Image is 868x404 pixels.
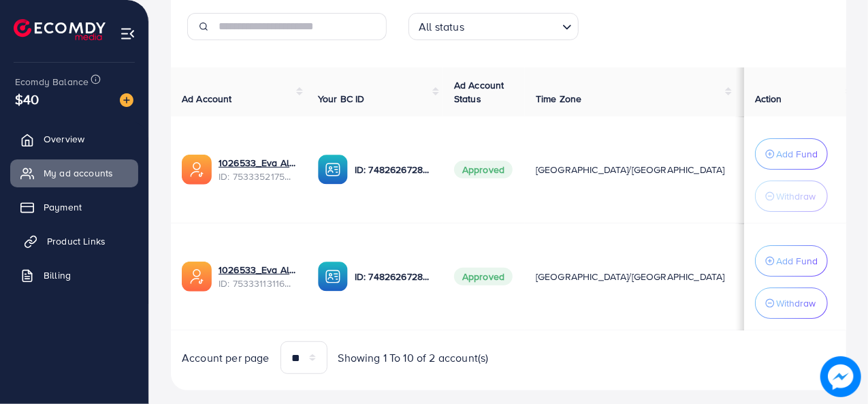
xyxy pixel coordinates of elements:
div: <span class='underline'>1026533_Eva Al Nisa_1753985740934</span></br>7533311311642181633 [219,263,296,291]
span: Ad Account Status [454,78,504,106]
button: Add Fund [755,138,828,170]
a: 1026533_Eva Al Nisa_1753985740934 [219,263,296,277]
a: 1026533_Eva Al Nisa_1753995258054 [219,156,296,170]
span: Approved [454,268,513,285]
p: Withdraw [776,188,816,204]
button: Withdraw [755,288,828,319]
button: Withdraw [755,181,828,212]
img: logo [14,19,106,40]
img: ic-ba-acc.ded83a64.svg [318,155,348,185]
span: Your BC ID [318,92,365,106]
span: My ad accounts [44,166,113,180]
span: Ad Account [182,92,232,106]
span: Ecomdy Balance [15,75,89,89]
span: Billing [44,268,71,282]
img: ic-ads-acc.e4c84228.svg [182,262,212,292]
span: Overview [44,132,84,146]
img: image [820,356,861,397]
a: Billing [10,262,138,289]
span: Account per page [182,350,270,366]
span: Payment [44,200,82,214]
span: Showing 1 To 10 of 2 account(s) [338,350,489,366]
span: Approved [454,161,513,178]
a: Payment [10,193,138,221]
img: ic-ba-acc.ded83a64.svg [318,262,348,292]
img: ic-ads-acc.e4c84228.svg [182,155,212,185]
a: Product Links [10,228,138,255]
p: ID: 7482626728142520328 [355,268,432,285]
a: My ad accounts [10,159,138,187]
p: Add Fund [776,253,818,269]
div: <span class='underline'>1026533_Eva Al Nisa_1753995258054</span></br>7533352175653847056 [219,156,296,184]
span: Action [755,92,782,106]
span: All status [416,17,467,37]
button: Add Fund [755,245,828,277]
span: Product Links [47,234,106,248]
img: menu [120,26,135,42]
div: Search for option [408,13,579,40]
span: ID: 7533311311642181633 [219,277,296,290]
img: image [120,93,133,107]
span: ID: 7533352175653847056 [219,170,296,183]
span: Time Zone [536,92,581,106]
input: Search for option [468,14,557,37]
p: ID: 7482626728142520328 [355,161,432,178]
a: Overview [10,125,138,153]
span: $40 [13,87,42,112]
p: Add Fund [776,146,818,162]
span: [GEOGRAPHIC_DATA]/[GEOGRAPHIC_DATA] [536,270,725,283]
span: [GEOGRAPHIC_DATA]/[GEOGRAPHIC_DATA] [536,163,725,176]
p: Withdraw [776,295,816,311]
